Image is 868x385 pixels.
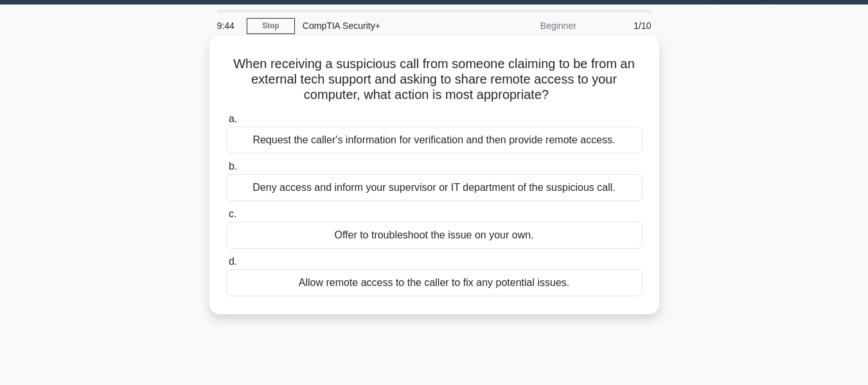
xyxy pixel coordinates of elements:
span: b. [229,161,237,172]
a: Stop [247,18,295,34]
div: 9:44 [209,13,247,39]
span: c. [229,208,236,219]
div: Beginner [472,13,584,39]
span: a. [229,113,237,124]
h5: When receiving a suspicious call from someone claiming to be from an external tech support and as... [225,56,644,103]
div: Deny access and inform your supervisor or IT department of the suspicious call. [226,174,642,201]
div: Request the caller's information for verification and then provide remote access. [226,127,642,154]
div: 1/10 [584,13,659,39]
div: Allow remote access to the caller to fix any potential issues. [226,269,642,296]
div: CompTIA Security+ [295,13,472,39]
span: d. [229,256,237,267]
div: Offer to troubleshoot the issue on your own. [226,222,642,249]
